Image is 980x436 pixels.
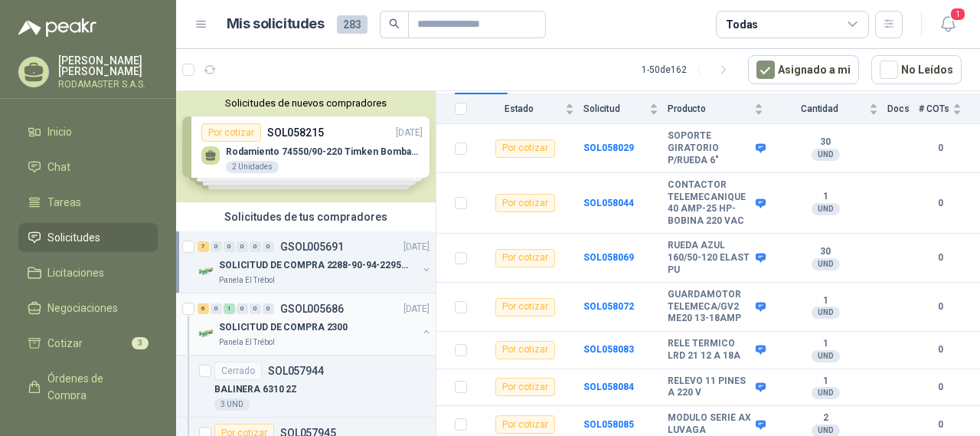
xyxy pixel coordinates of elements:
b: 0 [919,380,962,395]
b: 0 [919,196,962,211]
b: RUEDA AZUL 160/50-120 ELAST PU [668,240,752,276]
a: Órdenes de Compra [18,364,158,410]
div: 0 [263,241,274,252]
p: BALINERA 6310 2Z [214,382,297,397]
div: UND [812,203,840,215]
div: 1 - 50 de 162 [642,57,736,82]
span: Cantidad [773,103,866,114]
b: 1 [773,338,878,350]
b: 30 [773,136,878,149]
b: MODULO SERIE AX LUVAGA [668,412,752,436]
div: Solicitudes de nuevos compradoresPor cotizarSOL058215[DATE] Rodamiento 74550/90-220 Timken BombaV... [176,91,436,202]
p: RODAMASTER S.A.S. [58,80,158,89]
div: 0 [224,241,235,252]
a: SOL058085 [583,419,634,430]
span: Inicio [47,123,72,140]
h1: Mis solicitudes [227,13,325,35]
b: 1 [773,375,878,388]
div: 3 UND [214,398,250,411]
a: SOL058029 [583,143,634,153]
a: Chat [18,152,158,182]
div: 0 [237,303,248,314]
span: Chat [47,159,70,175]
div: UND [812,350,840,362]
b: CONTACTOR TELEMECANIQUE 40 AMP-25 HP-BOBINA 220 VAC [668,179,752,227]
span: 1 [949,7,966,21]
p: SOL057944 [268,366,324,376]
div: UND [812,387,840,399]
img: Logo peakr [18,18,96,37]
a: Negociaciones [18,293,158,323]
b: 0 [919,418,962,432]
a: Licitaciones [18,258,158,287]
p: SOLICITUD DE COMPRA 2288-90-94-2295-96-2301-02-04 [219,258,410,273]
b: 2 [773,412,878,425]
th: Estado [476,94,583,124]
p: [DATE] [403,302,430,316]
a: SOL058084 [583,382,634,392]
b: RELE TERMICO LRD 21 12 A 18A [668,338,752,362]
p: GSOL005691 [280,241,344,252]
b: 1 [773,191,878,203]
th: Docs [887,94,919,124]
th: Cantidad [773,94,887,124]
p: Panela El Trébol [219,336,275,349]
div: Todas [726,16,758,33]
div: Por cotizar [495,194,555,212]
div: UND [812,307,840,319]
span: # COTs [919,103,949,114]
div: 0 [250,241,261,252]
div: 0 [263,303,274,314]
div: Solicitudes de tus compradores [176,202,436,231]
p: GSOL005686 [280,303,344,314]
span: Estado [476,103,562,114]
a: SOL058044 [583,198,634,208]
button: No Leídos [871,55,962,84]
div: 0 [211,241,222,252]
span: Solicitudes [47,229,100,246]
div: 0 [211,303,222,314]
div: Por cotizar [495,249,555,267]
b: GUARDAMOTOR TELEMECA/GV2 ME20 13-18AMP [668,289,752,325]
a: Inicio [18,117,158,146]
p: [DATE] [403,240,430,254]
span: 283 [337,15,367,34]
div: Por cotizar [495,139,555,158]
div: UND [812,258,840,270]
div: Por cotizar [495,378,555,396]
a: Tareas [18,188,158,217]
th: Producto [668,94,773,124]
span: Órdenes de Compra [47,370,143,404]
img: Company Logo [198,262,216,280]
div: 1 [224,303,235,314]
div: Por cotizar [495,298,555,316]
a: SOL058083 [583,344,634,355]
b: 30 [773,246,878,258]
div: Por cotizar [495,341,555,359]
div: 0 [237,241,248,252]
button: Asignado a mi [748,55,859,84]
a: 7 0 0 0 0 0 GSOL005691[DATE] Company LogoSOLICITUD DE COMPRA 2288-90-94-2295-96-2301-02-04Panela ... [198,238,433,287]
b: 0 [919,300,962,314]
a: 6 0 1 0 0 0 GSOL005686[DATE] Company LogoSOLICITUD DE COMPRA 2300Panela El Trébol [198,300,433,349]
span: Cotizar [47,335,83,352]
div: 0 [250,303,261,314]
span: Solicitud [583,103,646,114]
th: # COTs [919,94,980,124]
p: [PERSON_NAME] [PERSON_NAME] [58,55,158,77]
b: SOL058072 [583,301,634,312]
button: Solicitudes de nuevos compradores [182,97,430,109]
span: search [389,18,400,29]
th: Solicitud [583,94,668,124]
div: 6 [198,303,209,314]
div: 7 [198,241,209,252]
button: 1 [934,11,962,38]
a: SOL058069 [583,252,634,263]
b: RELEVO 11 PINES A 220 V [668,375,752,399]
